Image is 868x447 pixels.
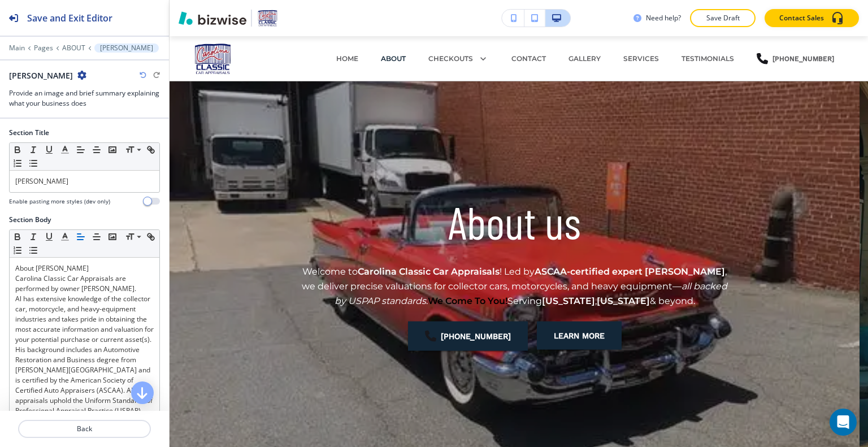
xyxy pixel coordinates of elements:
p: HOME [336,54,358,64]
h3: Provide an image and brief summary explaining what your business does [9,88,160,109]
p: TESTIMONIALS [682,54,734,64]
button: Main [9,44,25,52]
strong: [US_STATE] [542,295,595,306]
p: Contact Sales [779,13,824,23]
button: [PERSON_NAME] [94,44,159,53]
button: Pages [34,44,53,52]
h2: Section Body [9,215,51,225]
p: CHECKOUTS [428,54,473,64]
h1: About us [448,192,581,251]
p: Save Draft [705,13,741,23]
h2: [PERSON_NAME] [9,70,73,81]
button: Back [18,420,151,438]
h2: Save and Exit Editor [27,11,112,25]
img: Bizwise Logo [179,11,246,25]
p: [PERSON_NAME] [15,176,154,186]
button: ABOUT [62,44,85,52]
strong: [US_STATE] [597,295,650,306]
h4: Enable pasting more styles (dev only) [9,197,110,206]
h2: Section Title [9,128,49,138]
p: About [PERSON_NAME] [15,263,154,274]
strong: Carolina Classic Car Appraisals [358,266,500,277]
p: ABOUT [381,54,406,64]
p: [PERSON_NAME] [100,44,153,52]
a: [PHONE_NUMBER] [757,42,834,76]
div: Open Intercom Messenger [830,409,857,436]
p: GALLERY [568,54,601,64]
p: Back [19,424,150,434]
p: SERVICES [623,54,659,64]
button: Save Draft [690,9,756,27]
p: Carolina Classic Car Appraisals are performed by owner [PERSON_NAME]. [15,274,154,294]
img: Carolina Classic Car Appraisals [192,42,305,76]
p: CONTACT [511,54,546,64]
a: [PHONE_NUMBER] [408,322,528,351]
button: Contact Sales [765,9,859,27]
img: Your Logo [257,9,279,27]
p: Al has extensive knowledge of the collector car, motorcycle, and heavy-equipment industries and t... [15,294,154,416]
strong: We Come To You! [428,295,507,306]
strong: ASCAA-certified expert [PERSON_NAME] [535,266,725,277]
p: Welcome to ! Led by , we deliver precise valuations for collector cars, motorcycles, and heavy eq... [298,264,732,308]
button: Learn More [537,322,622,350]
h3: Need help? [646,13,681,23]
